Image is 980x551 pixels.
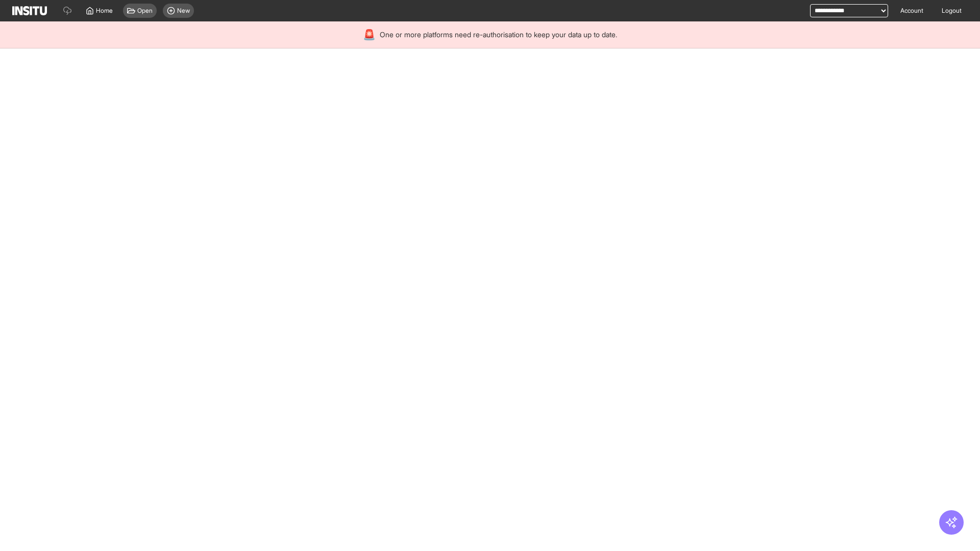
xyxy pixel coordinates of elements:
[380,30,617,40] span: One or more platforms need re-authorisation to keep your data up to date.
[363,28,376,42] div: 🚨
[137,7,153,15] span: Open
[177,7,190,15] span: New
[12,6,47,15] img: Logo
[96,7,113,15] span: Home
